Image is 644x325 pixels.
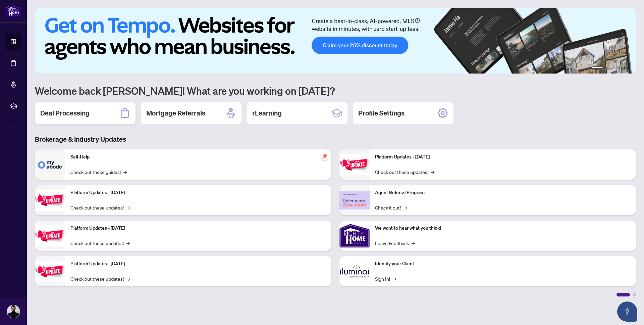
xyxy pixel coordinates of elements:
a: Check out these guides!→ [70,168,127,176]
span: → [126,239,130,247]
h2: Deal Processing [40,108,90,118]
button: 6 [627,67,629,69]
img: Platform Updates - July 21, 2025 [35,225,65,246]
p: Platform Updates - [DATE] [70,189,326,196]
button: 3 [610,67,613,69]
button: Open asap [617,301,637,322]
span: → [431,168,434,176]
img: We want to hear what you think! [339,221,370,251]
p: Agent Referral Program [375,189,631,196]
img: Platform Updates - September 16, 2025 [35,190,65,211]
h2: Profile Settings [358,108,405,118]
img: Slide 0 [35,8,636,74]
img: Platform Updates - July 8, 2025 [35,261,65,282]
span: → [126,275,130,282]
img: Self-Help [35,149,65,180]
h1: Welcome back [PERSON_NAME]! What are you working on [DATE]? [35,84,636,97]
span: pushpin [321,152,329,160]
h2: rLearning [252,108,282,118]
a: Check out these updates!→ [70,239,130,247]
img: Platform Updates - June 23, 2025 [339,154,370,175]
span: → [404,204,407,211]
button: 5 [621,67,624,69]
span: → [126,204,130,211]
button: 2 [605,67,608,69]
button: 1 [592,67,602,69]
a: Check it out!→ [375,204,407,211]
span: → [412,239,415,247]
p: Identify your Client [375,260,631,268]
button: 4 [616,67,619,69]
span: → [123,168,127,176]
a: Check out these updates!→ [70,275,130,282]
p: Platform Updates - [DATE] [70,260,326,268]
span: → [393,275,396,282]
img: logo [5,5,21,17]
a: Leave Feedback→ [375,239,415,247]
a: Sign In!→ [375,275,396,282]
p: We want to hear what you think! [375,225,631,232]
a: Check out these updates!→ [375,168,434,176]
img: Agent Referral Program [339,191,370,210]
p: Platform Updates - [DATE] [375,153,631,161]
h2: Mortgage Referrals [146,108,205,118]
a: Check out these updates!→ [70,204,130,211]
p: Platform Updates - [DATE] [70,225,326,232]
img: Identify your Client [339,256,370,286]
h3: Brokerage & Industry Updates [35,135,636,144]
img: Profile Icon [7,305,20,318]
p: Self-Help [70,153,326,161]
